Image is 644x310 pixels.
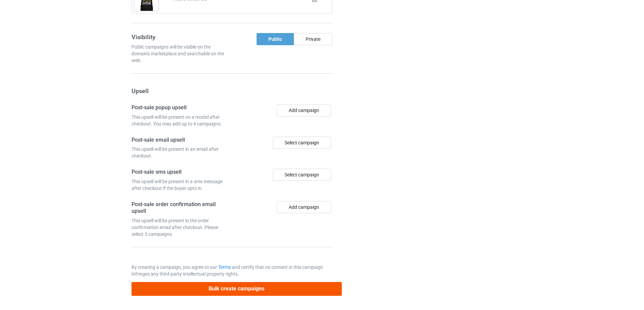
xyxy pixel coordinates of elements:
[132,146,230,159] div: This upsell will be present in an email after checkout.
[132,44,230,64] div: Public campaigns will be visible on the domain's marketplace and searchable on the web.
[273,169,331,181] div: Select campaign
[218,264,231,270] a: Terms
[132,264,332,277] p: By creating a campaign, you agree to our and certify that no content in this campaign infringes a...
[132,137,230,144] h4: Post-sale email upsell
[277,201,331,213] button: Add campaign
[294,33,332,45] div: Private
[132,282,342,296] button: Bulk create campaigns
[132,104,230,111] h4: Post-sale popup upsell
[277,104,331,116] button: Add campaign
[132,33,230,41] h3: Visibility
[132,169,230,176] h4: Post-sale sms upsell
[132,217,230,237] div: This upsell will be present in the order confirmation email after checkout. Please select 3 campa...
[132,87,332,95] h3: Upsell
[132,201,230,215] h4: Post-sale order confirmation email upsell
[273,137,331,149] div: Select campaign
[132,178,230,192] div: This upsell will be present in a sms message after checkout if the buyer opts in.
[257,33,294,45] div: Public
[132,114,230,127] div: This upsell will be present on a modal after checkout. You may add up to 4 campaigns.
